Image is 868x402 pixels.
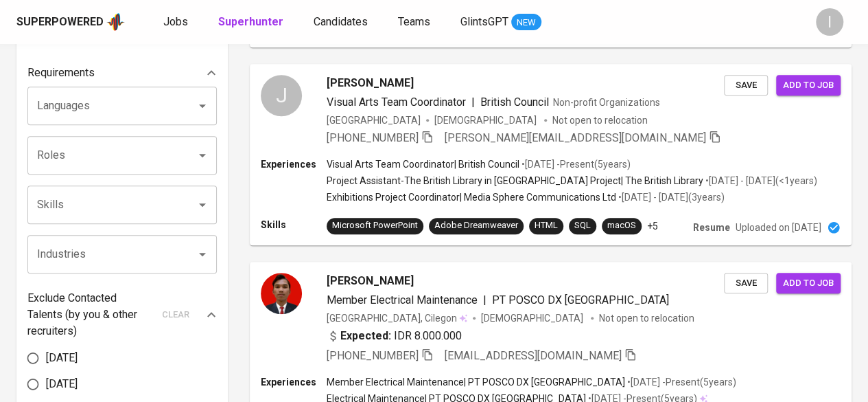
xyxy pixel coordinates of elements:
[471,94,475,111] span: |
[261,75,302,116] div: J
[46,376,78,392] span: [DATE]
[480,96,549,109] span: British Council
[250,64,852,245] a: J[PERSON_NAME]Visual Arts Team Coordinator|British CouncilNon-profit Organizations[GEOGRAPHIC_DAT...
[327,273,414,289] span: [PERSON_NAME]
[398,15,430,28] span: Teams
[261,273,302,314] img: 907958da0ede701f8bf852590e4ced20.jpg
[327,174,703,188] p: Project Assistant-The British Library in [GEOGRAPHIC_DATA] Project | The British Library
[314,15,368,28] span: Candidates
[218,15,283,28] b: Superhunter
[481,311,585,325] span: [DEMOGRAPHIC_DATA]
[607,219,636,232] div: macOS
[445,131,706,144] span: [PERSON_NAME][EMAIL_ADDRESS][DOMAIN_NAME]
[193,195,212,214] button: Open
[816,8,843,36] div: I
[724,75,768,96] button: Save
[27,290,217,339] div: Exclude Contacted Talents (by you & other recruiters)clear
[218,14,286,31] a: Superhunter
[46,350,78,366] span: [DATE]
[625,375,736,389] p: • [DATE] - Present ( 5 years )
[332,219,418,232] div: Microsoft PowerPoint
[193,96,212,115] button: Open
[327,157,519,171] p: Visual Arts Team Coordinator | British Council
[434,219,518,232] div: Adobe Dreamweaver
[261,375,327,389] p: Experiences
[574,219,591,232] div: SQL
[552,113,648,127] p: Not open to relocation
[599,311,694,325] p: Not open to relocation
[261,157,327,171] p: Experiences
[314,14,371,31] a: Candidates
[483,292,486,309] span: |
[193,245,212,264] button: Open
[261,218,327,232] p: Skills
[327,293,478,306] span: Member Electrical Maintenance
[16,12,125,32] a: Superpoweredapp logo
[445,349,622,362] span: [EMAIL_ADDRESS][DOMAIN_NAME]
[460,15,508,28] span: GlintsGPT
[731,78,761,93] span: Save
[327,190,616,204] p: Exhibitions Project Coordinator | Media Sphere Communications Ltd
[776,75,841,96] button: Add to job
[647,219,658,233] p: +5
[511,16,541,30] span: NEW
[106,12,125,32] img: app logo
[553,97,660,108] span: Non-profit Organizations
[327,75,414,91] span: [PERSON_NAME]
[327,375,625,389] p: Member Electrical Maintenance | PT POSCO DX [GEOGRAPHIC_DATA]
[327,131,419,144] span: [PHONE_NUMBER]
[398,14,433,31] a: Teams
[724,273,768,294] button: Save
[783,78,834,93] span: Add to job
[163,14,191,31] a: Jobs
[27,65,95,81] p: Requirements
[703,174,817,188] p: • [DATE] - [DATE] ( <1 years )
[163,15,188,28] span: Jobs
[27,290,154,339] p: Exclude Contacted Talents (by you & other recruiters)
[327,311,467,325] div: [GEOGRAPHIC_DATA], Cilegon
[693,221,730,234] p: Resume
[783,276,834,291] span: Add to job
[492,293,669,306] span: PT POSCO DX [GEOGRAPHIC_DATA]
[535,219,558,232] div: HTML
[27,59,217,87] div: Requirements
[616,190,725,204] p: • [DATE] - [DATE] ( 3 years )
[776,273,841,294] button: Add to job
[340,328,391,344] b: Expected:
[193,146,212,165] button: Open
[736,221,821,234] p: Uploaded on [DATE]
[519,157,631,171] p: • [DATE] - Present ( 5 years )
[327,96,466,109] span: Visual Arts Team Coordinator
[460,14,541,31] a: GlintsGPT NEW
[434,113,539,127] span: [DEMOGRAPHIC_DATA]
[327,328,462,344] div: IDR 8.000.000
[16,14,104,30] div: Superpowered
[327,349,419,362] span: [PHONE_NUMBER]
[731,276,761,291] span: Save
[327,113,421,127] div: [GEOGRAPHIC_DATA]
